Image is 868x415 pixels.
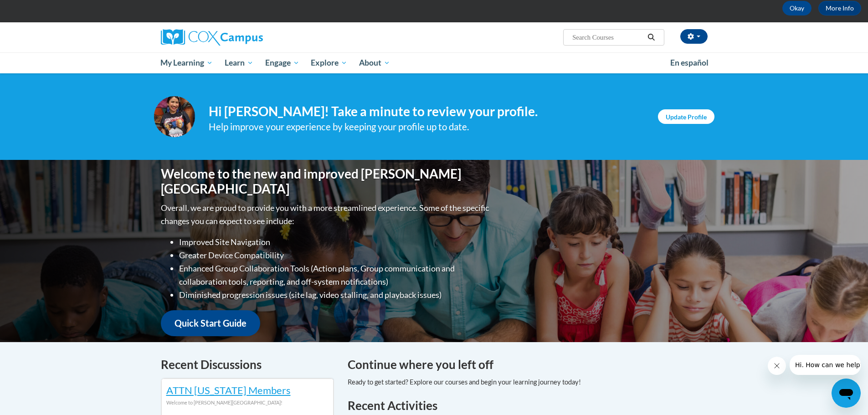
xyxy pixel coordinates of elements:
li: Improved Site Navigation [179,236,491,249]
a: ATTN [US_STATE] Members [166,384,291,396]
span: My Learning [160,57,213,68]
div: Main menu [147,52,721,73]
a: En español [664,53,714,72]
span: Learn [225,57,253,68]
input: Search Courses [571,32,644,43]
button: Search [644,32,658,43]
li: Diminished progression issues (site lag, video stalling, and playback issues) [179,288,491,302]
li: Greater Device Compatibility [179,249,491,262]
div: Welcome to [PERSON_NAME][GEOGRAPHIC_DATA]! [166,398,329,408]
a: About [353,52,396,73]
button: Account Settings [680,29,708,44]
h4: Hi [PERSON_NAME]! Take a minute to review your profile. [209,104,644,119]
a: Quick Start Guide [161,310,260,336]
p: Overall, we are proud to provide you with a more streamlined experience. Some of the specific cha... [161,201,491,228]
img: Profile Image [154,96,195,137]
img: Cox Campus [161,29,263,46]
iframe: Close message [768,357,786,375]
li: Enhanced Group Collaboration Tools (Action plans, Group communication and collaboration tools, re... [179,262,491,288]
span: Hi. How can we help? [5,6,74,14]
h4: Recent Discussions [161,356,334,374]
h1: Recent Activities [348,397,708,414]
span: Explore [311,57,347,68]
a: Engage [259,52,305,73]
a: Update Profile [658,109,714,124]
div: Help improve your experience by keeping your profile up to date. [209,119,644,134]
span: About [359,57,390,68]
a: My Learning [155,52,219,73]
button: Okay [782,1,812,15]
iframe: Message from company [790,355,861,375]
a: More Info [818,1,861,15]
a: Learn [219,52,259,73]
iframe: Button to launch messaging window [832,379,861,408]
a: Cox Campus [161,29,334,46]
h4: Continue where you left off [348,356,708,374]
a: Explore [305,52,353,73]
span: En español [670,58,709,67]
h1: Welcome to the new and improved [PERSON_NAME][GEOGRAPHIC_DATA] [161,166,491,197]
span: Engage [265,57,299,68]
